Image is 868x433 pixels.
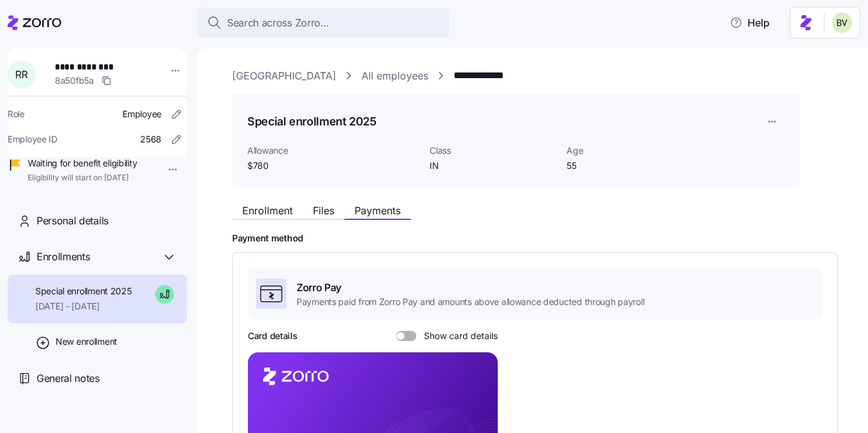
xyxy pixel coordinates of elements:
button: Help [720,10,780,35]
span: Employee ID [8,133,57,146]
a: [GEOGRAPHIC_DATA] [232,68,336,84]
span: Payments paid from Zorro Pay and amounts above allowance deducted through payroll [296,296,644,308]
span: Age [566,144,693,157]
span: Class [430,144,556,157]
button: Search across Zorro... [197,8,449,38]
span: Role [8,108,25,120]
span: Payments [355,205,401,216]
span: Waiting for benefit eligibility [28,157,137,170]
span: Enrollment [242,205,293,216]
span: Eligibility will start on [DATE] [28,173,137,183]
span: Show card details [416,331,498,341]
span: R R [15,69,27,79]
h2: Payment method [232,233,850,245]
span: Search across Zorro... [227,15,329,31]
span: Allowance [247,144,419,157]
span: Help [730,15,770,30]
span: Enrollments [37,249,90,265]
span: General notes [37,371,100,386]
span: Special enrollment 2025 [35,285,132,297]
h1: Special enrollment 2025 [247,113,377,129]
a: All employees [361,68,428,84]
span: Personal details [37,213,108,229]
span: [DATE] - [DATE] [35,300,132,313]
img: 676487ef2089eb4995defdc85707b4f5 [832,13,852,33]
span: Employee [122,108,161,120]
span: 55 [566,159,693,172]
span: New enrollment [56,335,117,348]
span: IN [430,159,556,172]
span: 8a50fb5a [55,74,94,87]
span: 2568 [140,133,161,146]
span: Zorro Pay [296,280,644,296]
span: $780 [247,159,419,172]
h3: Card details [248,330,298,342]
span: Files [313,205,334,216]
